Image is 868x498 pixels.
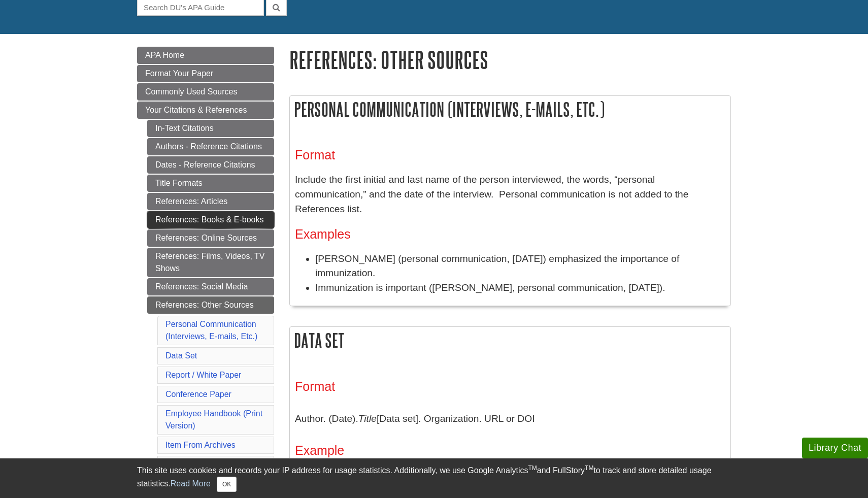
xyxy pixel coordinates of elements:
a: Data Set [165,351,197,360]
a: References: Other Sources [147,296,274,314]
span: Your Citations & References [145,106,247,114]
h3: Format [295,148,725,162]
a: Personal Communication (Interviews, E-mails, Etc.) [165,320,257,341]
sup: TM [585,464,593,472]
span: Format Your Paper [145,69,213,78]
sup: TM [528,464,537,472]
h1: References: Other Sources [289,47,731,73]
span: APA Home [145,51,184,59]
div: This site uses cookies and records your IP address for usage statistics. Additionally, we use Goo... [137,464,731,492]
h2: Personal Communication (Interviews, E-mails, Etc.) [290,96,730,123]
a: References: Films, Videos, TV Shows [147,248,274,277]
a: Commonly Used Sources [137,83,274,101]
a: In-Text Citations [147,120,274,137]
a: References: Books & E-books [147,211,274,228]
a: Employee Handbook (Print Version) [165,409,262,430]
a: Item From Archives [165,441,236,449]
h3: Example [295,443,725,458]
i: Title [358,413,377,424]
span: Commonly Used Sources [145,87,237,96]
a: Read More [171,479,211,488]
button: Library Chat [802,438,868,458]
a: Title Formats [147,175,274,192]
a: Authors - Reference Citations [147,138,274,155]
a: Dates - Reference Citations [147,156,274,174]
a: APA Home [137,47,274,64]
a: Your Citations & References [137,102,274,119]
a: Conference Paper [165,390,231,399]
p: Author. (Date). [Data set]. Organization. URL or DOI [295,404,725,434]
a: Format Your Paper [137,65,274,82]
a: Report / White Paper [165,371,241,379]
li: [PERSON_NAME] (personal communication, [DATE]) emphasized the importance of immunization. [315,252,725,281]
button: Close [217,477,237,492]
h2: Data Set [290,327,730,354]
p: Include the first initial and last name of the person interviewed, the words, “personal communica... [295,173,725,216]
a: References: Articles [147,193,274,210]
h3: Format [295,379,725,394]
h3: Examples [295,227,725,242]
a: References: Online Sources [147,229,274,247]
li: Immunization is important ([PERSON_NAME], personal communication, [DATE]). [315,281,725,295]
a: References: Social Media [147,278,274,295]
